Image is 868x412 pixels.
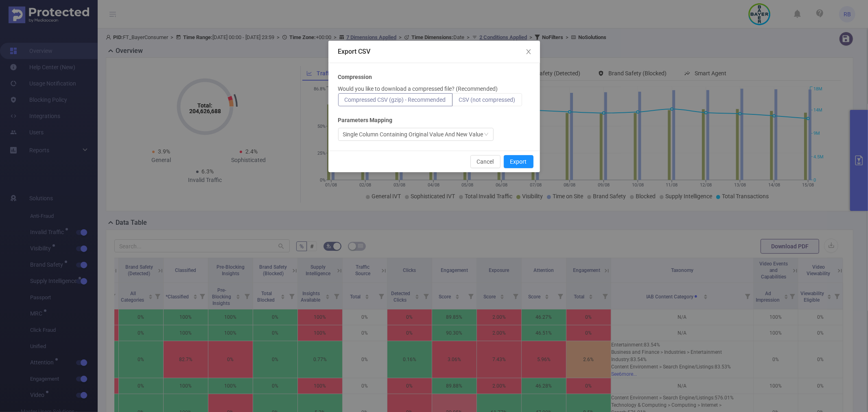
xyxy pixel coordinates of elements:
span: Compressed CSV (gzip) - Recommended [345,96,446,103]
span: CSV (not compressed) [459,96,516,103]
b: Parameters Mapping [338,116,393,125]
i: icon: down [484,132,489,138]
i: icon: close [525,48,532,55]
p: Would you like to download a compressed file? (Recommended) [338,85,498,93]
button: Cancel [470,155,501,168]
button: Close [517,41,540,64]
div: Single Column Containing Original Value And New Value [343,128,483,140]
b: Compression [338,73,372,81]
div: Export CSV [338,47,530,56]
button: Export [504,155,533,168]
